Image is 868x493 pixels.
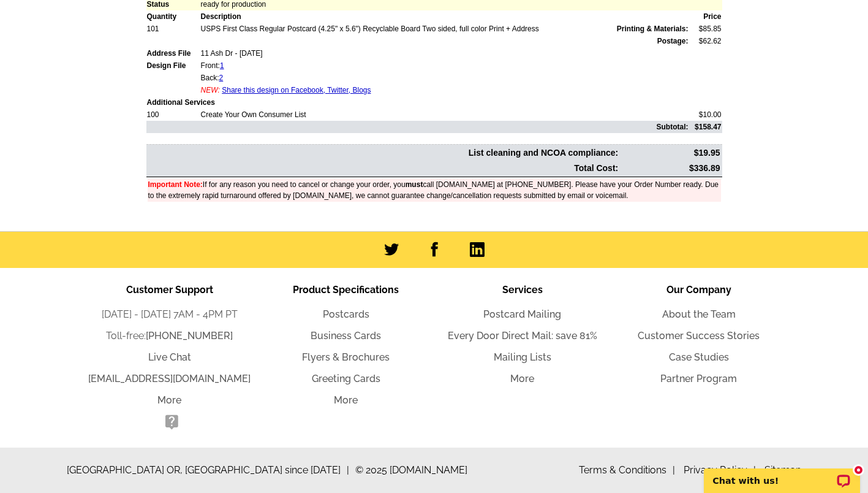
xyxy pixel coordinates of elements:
td: Total Cost: [148,161,619,175]
a: Postcard Mailing [483,308,561,320]
td: Subtotal: [146,121,689,133]
span: Customer Support [126,284,213,296]
td: Price [689,10,722,23]
span: Services [502,284,543,296]
td: Additional Services [146,96,722,109]
span: Our Company [666,284,731,296]
td: 100 [146,109,200,121]
strong: Postage: [657,37,689,45]
td: List cleaning and NCOA compliance: [148,146,619,160]
a: Terms & Conditions [579,464,675,476]
span: © 2025 [DOMAIN_NAME] [355,463,467,478]
a: Share this design on Facebook, Twitter, Blogs [222,86,371,94]
a: Privacy Policy [684,464,756,476]
li: [DATE] - [DATE] 7AM - 4PM PT [81,307,258,322]
a: 1 [220,61,224,70]
td: Front: [200,59,689,72]
td: Design File [146,59,200,72]
td: $62.62 [689,35,722,47]
td: $158.47 [689,121,722,133]
td: Description [200,10,689,23]
a: Greeting Cards [312,373,380,384]
li: Toll-free: [81,329,258,343]
span: NEW: [201,86,220,94]
td: 101 [146,23,200,35]
a: 2 [219,74,224,82]
a: More [510,373,534,384]
font: Important Note: [148,180,203,189]
a: Business Cards [311,330,381,342]
a: Postcards [323,308,369,320]
td: Quantity [146,10,200,23]
span: [GEOGRAPHIC_DATA] OR, [GEOGRAPHIC_DATA] since [DATE] [67,463,349,478]
td: Address File [146,47,200,59]
td: $10.00 [689,109,722,121]
a: Customer Success Stories [638,330,760,342]
td: If for any reason you need to cancel or change your order, you call [DOMAIN_NAME] at [PHONE_NUMBE... [148,178,721,202]
a: Every Door Direct Mail: save 81% [448,330,597,342]
a: Case Studies [669,351,729,363]
td: USPS First Class Regular Postcard (4.25" x 5.6") Recyclable Board Two sided, full color Print + A... [200,23,689,35]
td: $19.95 [620,146,720,160]
a: [EMAIL_ADDRESS][DOMAIN_NAME] [88,373,251,384]
a: Partner Program [660,373,737,384]
a: Flyers & Brochures [302,351,390,363]
span: Product Specifications [293,284,399,296]
a: Live Chat [148,351,191,363]
td: $336.89 [620,161,720,175]
a: More [334,394,358,406]
iframe: LiveChat chat widget [696,454,868,493]
a: About the Team [662,308,736,320]
a: [PHONE_NUMBER] [146,330,233,342]
a: More [157,394,181,406]
td: Create Your Own Consumer List [200,109,689,121]
b: must [406,180,423,189]
span: Printing & Materials: [617,23,689,34]
td: $85.85 [689,23,722,35]
a: Mailing Lists [494,351,551,363]
td: 11 Ash Dr - [DATE] [200,47,689,59]
td: Back: [200,72,689,84]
